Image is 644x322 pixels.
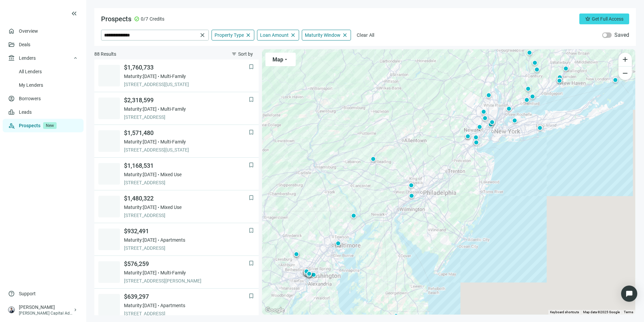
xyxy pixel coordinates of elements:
div: [PERSON_NAME] [19,304,73,311]
span: Maturity: [DATE] [124,106,157,112]
label: Saved [614,32,629,38]
span: Maturity: [DATE] [124,237,157,243]
a: bookmark$1,760,733Maturity:[DATE]Multi-Family[STREET_ADDRESS][US_STATE] [94,59,259,92]
span: keyboard_arrow_up [73,55,78,61]
span: Maturity: [DATE] [124,269,157,276]
span: arrow_drop_down [283,57,289,62]
span: close [199,32,206,38]
a: bookmark$639,297Maturity:[DATE]Apartments[STREET_ADDRESS] [94,289,259,321]
a: ProspectsNew [19,119,78,132]
span: Apartments [160,237,185,243]
span: Loan Amount [260,32,289,38]
span: close [342,32,348,38]
a: All Lenders [19,69,42,74]
span: [STREET_ADDRESS] [124,245,249,251]
span: help [8,290,15,297]
button: Maparrow_drop_down [265,53,296,66]
a: Deals [19,42,30,47]
span: 88 Results [94,51,116,57]
span: Mixed Use [160,204,182,211]
button: bookmark [248,96,255,103]
span: bookmark [248,227,255,234]
span: Sort by [238,51,253,57]
button: bookmark [248,194,255,201]
span: Clear All [357,32,375,38]
button: keyboard_double_arrow_left [70,9,78,18]
button: Keyboard shortcuts [550,310,579,315]
button: bookmark [248,260,255,267]
span: $1,760,733 [124,63,249,72]
span: Maturity: [DATE] [124,73,157,80]
span: $1,571,480 [124,129,249,137]
span: $2,318,599 [124,96,249,104]
span: Map [272,56,283,63]
a: bookmark$2,318,599Maturity:[DATE]Multi-Family[STREET_ADDRESS] [94,92,259,125]
span: add [621,55,629,63]
a: bookmark$1,571,480Maturity:[DATE]Multi-Family[STREET_ADDRESS][US_STATE] [94,125,259,158]
span: account_balance [8,55,15,61]
button: bookmark [248,129,255,136]
img: Google [264,306,286,315]
span: $576,259 [124,260,249,268]
a: bookmark$1,168,531Maturity:[DATE]Mixed Use[STREET_ADDRESS] [94,158,259,190]
button: crownGet Full Access [579,14,629,24]
span: remove [621,69,629,77]
span: Mixed Use [160,171,182,178]
span: Multi-Family [160,269,186,276]
span: [STREET_ADDRESS][US_STATE] [124,81,249,88]
a: bookmark$932,491Maturity:[DATE]Apartments[STREET_ADDRESS] [94,223,259,256]
span: Map data ©2025 Google [583,310,620,314]
span: [STREET_ADDRESS] [124,212,249,219]
span: Multi-Family [160,138,186,145]
span: $1,168,531 [124,162,249,170]
span: Multi-Family [160,106,186,112]
span: [STREET_ADDRESS][PERSON_NAME] [124,277,249,284]
span: Maturity: [DATE] [124,138,157,145]
span: [STREET_ADDRESS][US_STATE] [124,146,249,153]
span: [STREET_ADDRESS] [124,310,249,317]
a: Overview [19,28,38,34]
span: check_circle [134,16,139,22]
a: Leads [19,109,32,115]
img: avatar [8,307,14,313]
span: Prospects [101,15,131,23]
span: $1,480,322 [124,194,249,203]
span: close [290,32,296,38]
button: bookmark [248,63,255,70]
a: Open this area in Google Maps (opens a new window) [264,306,286,315]
span: keyboard_arrow_right [73,307,78,313]
span: Lenders [19,51,36,65]
span: Support [19,290,36,297]
button: Clear All [354,30,378,41]
button: filter_listSort by [226,49,259,59]
span: New [43,122,57,129]
a: bookmark$576,259Maturity:[DATE]Multi-Family[STREET_ADDRESS][PERSON_NAME] [94,256,259,289]
span: [STREET_ADDRESS] [124,114,249,120]
button: bookmark [248,162,255,168]
span: Multi-Family [160,73,186,80]
span: Apartments [160,302,185,309]
span: Get Full Access [592,16,623,22]
a: Borrowers [19,96,41,101]
span: [STREET_ADDRESS] [124,179,249,186]
span: Maturity: [DATE] [124,302,157,309]
div: [PERSON_NAME] Capital Advisors [19,311,73,316]
div: Prospects [19,119,78,132]
span: Maturity Window [305,32,341,38]
span: Maturity: [DATE] [124,204,157,211]
a: My Lenders [19,82,43,88]
button: bookmark [248,293,255,299]
span: Property Type [215,32,244,38]
a: Terms (opens in new tab) [624,310,633,314]
a: bookmark$1,480,322Maturity:[DATE]Mixed Use[STREET_ADDRESS] [94,190,259,223]
span: 0/7 [141,16,148,22]
span: $932,491 [124,227,249,235]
